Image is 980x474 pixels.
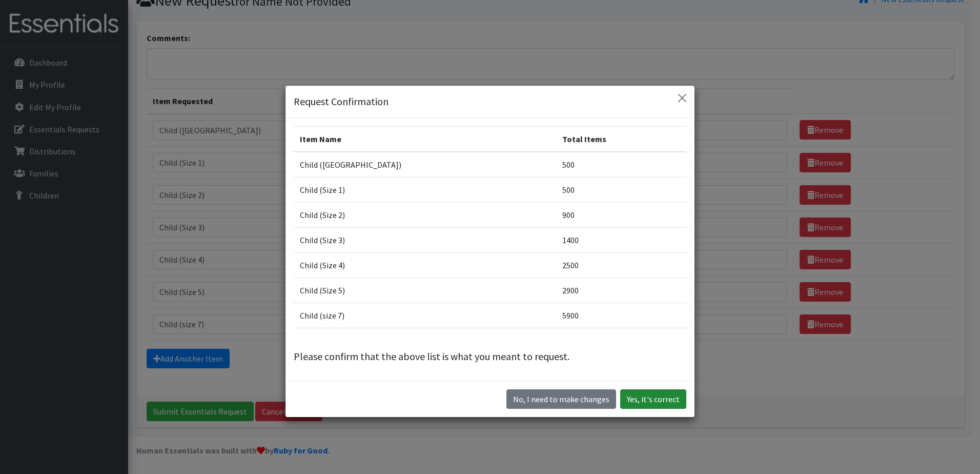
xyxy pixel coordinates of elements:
td: 2500 [556,253,686,278]
td: 900 [556,203,686,228]
td: Child (Size 1) [294,177,556,203]
th: Item Name [294,127,556,152]
td: 500 [556,177,686,203]
td: Child (Size 2) [294,203,556,228]
button: Close [674,90,690,106]
td: Child (Size 5) [294,278,556,303]
td: 1400 [556,228,686,253]
button: No I need to make changes [506,389,616,409]
h5: Request Confirmation [294,94,389,109]
td: Child (Size 4) [294,253,556,278]
td: Child (size 7) [294,303,556,328]
td: 500 [556,152,686,177]
td: Child ([GEOGRAPHIC_DATA]) [294,152,556,177]
td: Child (Size 3) [294,228,556,253]
td: 5900 [556,303,686,328]
th: Total Items [556,127,686,152]
p: Please confirm that the above list is what you meant to request. [294,349,686,364]
td: 2900 [556,278,686,303]
button: Yes, it's correct [620,389,686,409]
